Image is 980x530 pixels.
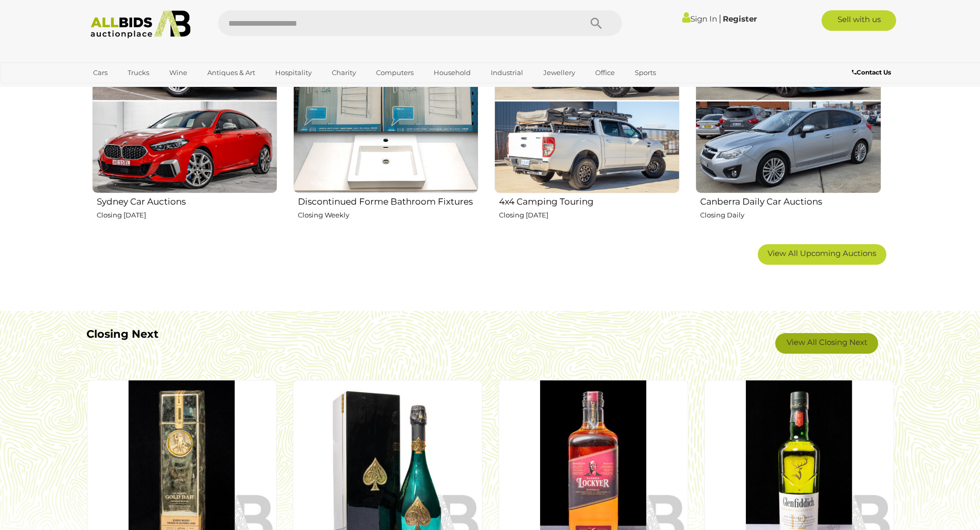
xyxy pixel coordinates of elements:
[499,194,680,207] h2: 4x4 Camping Touring
[163,64,194,81] a: Wine
[852,67,894,78] a: Contact Us
[695,8,881,236] a: Canberra Daily Car Auctions Closing Daily
[369,64,420,81] a: Computers
[589,64,621,81] a: Office
[85,10,197,39] img: Allbids.com.au
[427,64,477,81] a: Household
[298,209,478,221] p: Closing Weekly
[97,209,277,221] p: Closing [DATE]
[682,14,717,24] a: Sign In
[775,333,878,354] a: View All Closing Next
[700,194,881,207] h2: Canberra Daily Car Auctions
[628,64,663,81] a: Sports
[571,10,622,36] button: Search
[325,64,363,81] a: Charity
[293,8,478,193] img: Discontinued Forme Bathroom Fixtures
[537,64,582,81] a: Jewellery
[97,194,277,207] h2: Sydney Car Auctions
[758,244,886,265] a: View All Upcoming Auctions
[723,14,757,24] a: Register
[86,327,158,340] b: Closing Next
[499,209,680,221] p: Closing [DATE]
[298,194,478,207] h2: Discontinued Forme Bathroom Fixtures
[719,13,721,24] span: |
[293,8,478,236] a: Discontinued Forme Bathroom Fixtures Closing Weekly
[700,209,881,221] p: Closing Daily
[86,64,114,81] a: Cars
[494,8,680,193] img: 4x4 Camping Touring
[201,64,262,81] a: Antiques & Art
[269,64,318,81] a: Hospitality
[822,10,896,31] a: Sell with us
[852,68,891,76] b: Contact Us
[92,8,277,236] a: Sydney Car Auctions Closing [DATE]
[86,81,173,98] a: [GEOGRAPHIC_DATA]
[494,8,680,236] a: 4x4 Camping Touring Closing [DATE]
[696,8,881,193] img: Canberra Daily Car Auctions
[92,8,277,193] img: Sydney Car Auctions
[121,64,156,81] a: Trucks
[484,64,530,81] a: Industrial
[768,248,876,258] span: View All Upcoming Auctions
